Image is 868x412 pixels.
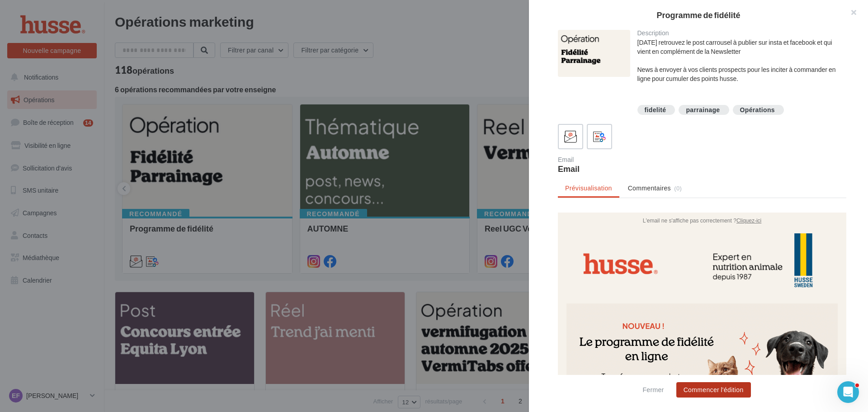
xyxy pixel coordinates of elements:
[558,156,698,163] div: Email
[13,21,275,86] img: BANNIERE_HUSSE_DIGITALEO.png
[179,5,203,11] a: Cliquez-ici
[639,384,667,395] button: Fermer
[637,38,840,101] div: [DATE] retrouvez le post carrousel à publier sur insta et facebook et qui vient en complément de ...
[85,5,179,11] span: L'email ne s'affiche pas correctement ?
[676,382,751,398] button: Commencer l'édition
[674,185,682,192] span: (0)
[637,30,840,36] div: Description
[645,107,666,114] div: fidelité
[740,107,775,114] div: Opérations
[543,11,854,19] div: Programme de fidélité
[558,165,698,173] div: Email
[837,381,859,403] iframe: Intercom live chat
[686,107,720,114] div: parrainage
[628,184,671,193] span: Commentaires
[9,91,280,209] img: porgramme-fidelite-d.png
